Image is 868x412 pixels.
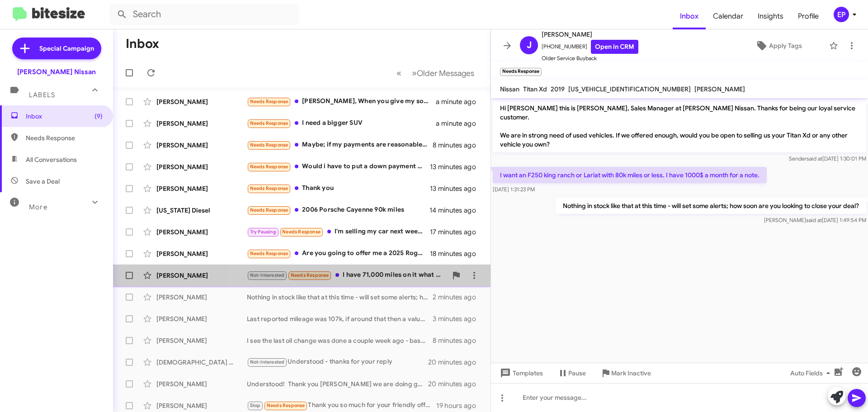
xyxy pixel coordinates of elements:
span: [PHONE_NUMBER] [542,40,638,54]
div: a minute ago [436,119,483,128]
button: Templates [491,365,550,381]
div: 13 minutes ago [430,162,483,171]
div: I'm selling my car next week to my granddaughter if for some reason that falls through I will get... [247,227,430,237]
div: Last reported mileage was 107k, if around that then a value around 6200 could be provided after a... [247,314,433,323]
span: Sender [DATE] 1:30:01 PM [789,155,866,162]
button: Pause [550,365,593,381]
div: [PERSON_NAME] Nissan [17,67,96,76]
span: More [29,203,47,211]
span: Save a Deal [26,177,60,186]
div: [US_STATE] Diesel [156,206,247,215]
div: 14 minutes ago [429,206,483,215]
button: Next [406,64,480,82]
span: Needs Response [250,207,288,213]
span: [PERSON_NAME] [542,29,638,40]
a: Inbox [673,3,706,29]
div: [PERSON_NAME], When you give my son, [PERSON_NAME], his job back painting your used vehicles, the... [247,96,436,107]
div: [PERSON_NAME] [156,141,247,150]
span: [US_VEHICLE_IDENTIFICATION_NUMBER] [568,85,691,93]
h1: Inbox [126,37,159,51]
a: Special Campaign [12,38,101,59]
div: I see the last oil change was done a couple week ago - based on those miles I'd estimated around ... [247,336,433,345]
span: Needs Response [250,142,288,148]
button: Auto Fields [783,365,841,381]
div: 8 minutes ago [433,336,483,345]
div: I need a bigger SUV [247,118,436,128]
span: [PERSON_NAME] [DATE] 1:49:54 PM [764,217,866,223]
div: Are you going to offer me a 2025 Rogue for $19,000.? I can not sell it if I can not afford to rep... [247,248,430,259]
span: [DATE] 1:31:23 PM [493,186,535,193]
div: 2 minutes ago [433,293,483,302]
span: All Conversations [26,155,77,164]
span: Nissan [500,85,519,93]
button: Mark Inactive [593,365,658,381]
span: Stop [250,403,261,408]
div: Thank you [247,183,430,194]
div: [PERSON_NAME] [156,97,247,106]
span: said at [807,155,822,162]
p: Hi [PERSON_NAME] this is [PERSON_NAME], Sales Manager at [PERSON_NAME] Nissan. Thanks for being o... [493,100,866,152]
span: Needs Response [267,403,305,408]
a: Open in CRM [591,40,638,54]
div: Understood! Thank you [PERSON_NAME] we are doing great! [US_STATE] this time of year must be awes... [247,379,429,388]
div: 17 minutes ago [430,227,483,237]
div: Would i have to put a down payment on the new one or world i be able to use some of the money you... [247,161,430,172]
div: [PERSON_NAME] [156,271,247,280]
button: Previous [391,64,407,82]
div: [PERSON_NAME] [156,293,247,302]
span: Needs Response [26,133,103,142]
p: I want an F250 king ranch or Lariat with 80k miles or less. I have 1000$ a month for a note. [493,167,767,183]
small: Needs Response [500,68,542,76]
div: [DEMOGRAPHIC_DATA] System [156,358,247,367]
div: Maybe; if my payments are reasonable for a new one [247,140,433,150]
span: Needs Response [250,251,288,256]
div: [PERSON_NAME] [156,249,247,258]
div: I have 71,000 miles on it what would you all offer? [247,270,447,280]
nav: Page navigation example [392,64,480,82]
div: 13 minutes ago [430,184,483,193]
a: Calendar [706,3,750,29]
span: Auto Fields [790,365,834,381]
button: Apply Tags [732,38,825,54]
span: Needs Response [282,229,321,235]
span: Needs Response [250,99,288,104]
div: 2006 Porsche Cayenne 90k miles [247,205,429,215]
div: 20 minutes ago [429,358,483,367]
span: Needs Response [250,120,288,126]
span: Mark Inactive [611,365,651,381]
input: Search [109,4,299,25]
span: Older Messages [417,68,474,78]
span: Needs Response [250,185,288,191]
div: Understood - thanks for your reply [247,357,429,367]
div: [PERSON_NAME] [156,119,247,128]
a: Insights [750,3,791,29]
div: a minute ago [436,97,483,106]
span: Needs Response [250,164,288,170]
div: Thank you so much for your friendly offer and availability. [247,400,436,411]
span: » [412,67,417,79]
span: Templates [498,365,543,381]
div: [PERSON_NAME] [156,379,247,388]
span: Needs Response [291,272,329,278]
span: Inbox [26,112,103,121]
div: [PERSON_NAME] [156,184,247,193]
span: said at [806,217,822,223]
span: Not-Interested [250,359,285,365]
div: 20 minutes ago [429,379,483,388]
div: [PERSON_NAME] [156,227,247,237]
span: Pause [568,365,586,381]
span: Try Pausing [250,229,276,235]
span: [PERSON_NAME] [694,85,745,93]
span: « [396,67,401,79]
span: (9) [94,112,103,121]
div: 19 hours ago [436,401,483,410]
div: Nothing in stock like that at this time - will set some alerts; how soon are you looking to close... [247,293,433,302]
div: [PERSON_NAME] [156,336,247,345]
div: 8 minutes ago [433,141,483,150]
span: Older Service Buyback [542,54,638,63]
div: [PERSON_NAME] [156,314,247,323]
div: [PERSON_NAME] [156,162,247,171]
